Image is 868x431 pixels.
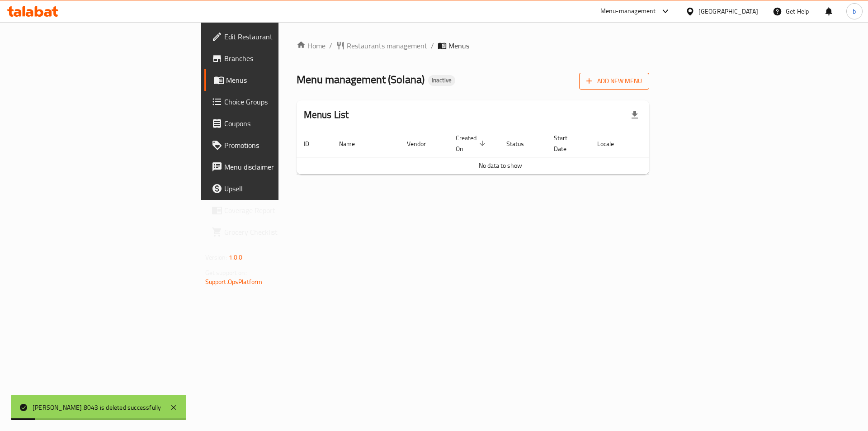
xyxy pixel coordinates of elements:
a: Upsell [204,178,346,199]
nav: breadcrumb [297,40,650,51]
span: b [853,6,856,16]
a: Coupons [204,113,346,134]
a: Choice Groups [204,91,346,113]
span: Branches [224,53,339,64]
div: Menu-management [600,6,656,17]
a: Grocery Checklist [204,221,346,243]
span: Menus [448,40,469,51]
div: [PERSON_NAME].8043 is deleted successfully [33,403,161,412]
span: Promotions [224,140,339,151]
a: Menu disclaimer [204,156,346,178]
span: Version: [205,251,227,263]
h2: Menus List [304,108,349,122]
span: Coverage Report [224,205,339,216]
a: Menus [204,69,346,91]
span: Name [339,138,367,149]
div: Inactive [428,75,455,86]
a: Edit Restaurant [204,26,346,47]
a: Support.OpsPlatform [205,276,263,288]
a: Promotions [204,134,346,156]
span: Upsell [224,183,339,194]
span: Inactive [428,76,455,84]
span: Start Date [554,133,579,154]
span: Vendor [407,138,438,149]
button: Add New Menu [579,73,649,90]
span: Menus [226,75,339,85]
span: Grocery Checklist [224,227,339,237]
span: Menu disclaimer [224,161,339,172]
a: Branches [204,47,346,69]
table: enhanced table [297,130,704,175]
span: Choice Groups [224,96,339,107]
span: Add New Menu [586,76,642,87]
a: Restaurants management [336,40,427,51]
th: Actions [637,130,704,157]
li: / [431,40,434,51]
span: Created On [456,133,488,154]
span: Locale [597,138,626,149]
span: Menu management ( Solana ) [297,69,425,90]
span: 1.0.0 [229,251,243,263]
span: Coupons [224,118,339,129]
a: Coverage Report [204,199,346,221]
span: ID [304,138,321,149]
span: Get support on: [205,267,247,279]
span: Edit Restaurant [224,31,339,42]
span: Status [506,138,536,149]
span: Restaurants management [347,40,427,51]
div: [GEOGRAPHIC_DATA] [698,6,758,16]
span: No data to show [479,160,522,171]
